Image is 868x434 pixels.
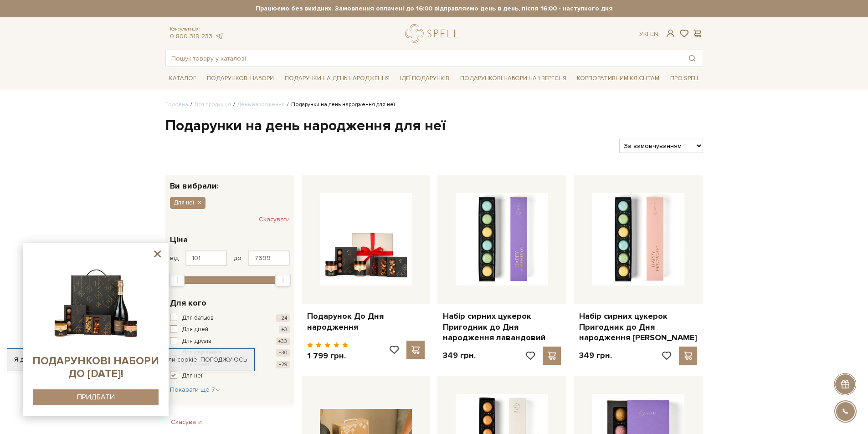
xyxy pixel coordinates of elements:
[234,254,241,262] span: до
[285,101,395,109] li: Подарунки на день народження для неї
[443,350,476,361] p: 349 грн.
[275,274,291,286] div: Max
[165,5,703,13] strong: Працюємо без вихідних. Замовлення оплачені до 16:00 відправляємо день в день, після 16:00 - насту...
[170,197,205,209] button: Для неї
[170,385,221,394] button: Показати ще 7
[165,117,703,136] h1: Подарунки на день народження для неї
[248,250,290,266] input: Ціна
[165,71,200,86] a: Каталог
[182,325,208,334] span: Для дітей
[396,71,453,86] a: Ідеї подарунків
[279,326,290,333] span: +3
[156,356,197,363] a: файли cookie
[276,314,290,322] span: +24
[237,101,285,108] a: День народження
[170,314,290,323] button: Для батьків +24
[170,408,221,420] span: Особливості
[170,32,212,40] a: 0 800 319 233
[579,311,697,343] a: Набір сирних цукерок Пригодник до Дня народження [PERSON_NAME]
[165,175,294,190] div: Ви вибрали:
[170,297,206,309] span: Для кого
[185,250,227,266] input: Ціна
[281,71,393,86] a: Подарунки на День народження
[170,386,221,393] span: Показати ще 7
[639,30,658,38] div: Ук
[170,234,188,246] span: Ціна
[276,337,290,345] span: +33
[170,337,290,346] button: Для друзів +33
[307,351,349,361] p: 1 799 грн.
[7,356,254,364] div: Я дозволяю [DOMAIN_NAME] використовувати
[667,71,703,86] a: Про Spell
[169,274,185,286] div: Min
[203,71,277,86] a: Подарункові набори
[165,415,207,429] button: Скасувати
[182,314,214,323] span: Для батьків
[405,24,462,43] a: logo
[182,372,202,381] span: Для неї
[573,71,663,86] a: Корпоративним клієнтам
[166,50,682,66] input: Пошук товару у каталозі
[170,254,179,262] span: від
[276,361,290,368] span: +29
[170,372,290,381] button: Для неї
[182,337,211,346] span: Для друзів
[650,30,658,38] a: En
[647,30,648,38] span: |
[443,311,561,343] a: Набір сирних цукерок Пригодник до Дня народження лавандовий
[307,311,425,332] a: Подарунок До Дня народження
[174,199,194,207] span: Для неї
[276,349,290,357] span: +30
[215,32,224,40] a: telegram
[682,50,703,66] button: Пошук товару у каталозі
[170,325,290,334] button: Для дітей +3
[259,212,290,227] button: Скасувати
[165,101,188,108] a: Головна
[170,26,224,32] span: Консультація:
[200,356,247,364] a: Погоджуюсь
[457,71,570,86] a: Подарункові набори на 1 Вересня
[195,101,231,108] a: Вся продукція
[579,350,612,361] p: 349 грн.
